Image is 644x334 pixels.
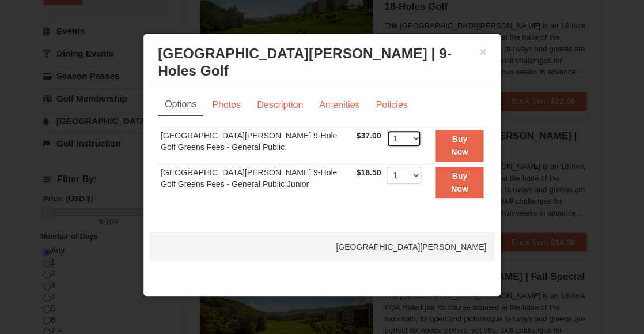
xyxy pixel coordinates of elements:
[479,46,486,58] button: ×
[435,167,483,198] button: Buy Now
[451,134,468,156] strong: Buy Now
[435,130,483,162] button: Buy Now
[356,168,381,177] span: $18.50
[158,164,353,200] td: [GEOGRAPHIC_DATA][PERSON_NAME] 9-Hole Golf Greens Fees - General Public Junior
[249,94,310,116] a: Description
[158,127,353,164] td: [GEOGRAPHIC_DATA][PERSON_NAME] 9-Hole Golf Greens Fees - General Public
[451,171,468,193] strong: Buy Now
[149,232,495,261] div: [GEOGRAPHIC_DATA][PERSON_NAME]
[204,94,248,116] a: Photos
[356,131,381,140] span: $37.00
[158,94,203,116] a: Options
[368,94,415,116] a: Policies
[312,94,367,116] a: Amenities
[158,45,486,80] h3: [GEOGRAPHIC_DATA][PERSON_NAME] | 9-Holes Golf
